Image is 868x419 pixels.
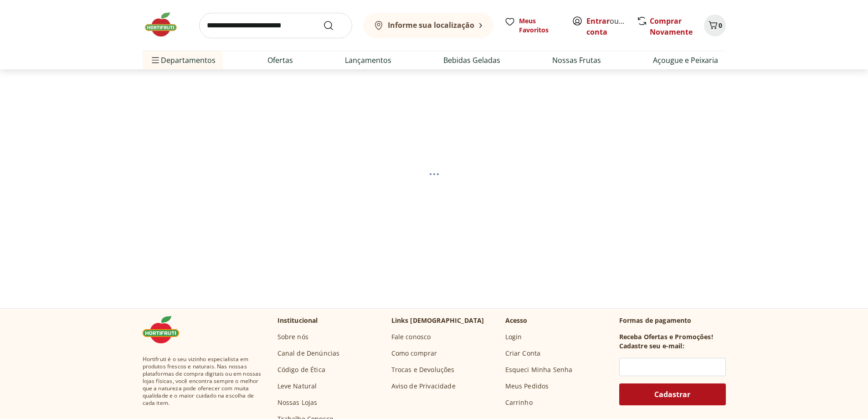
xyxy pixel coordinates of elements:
[391,382,456,391] a: Aviso de Privacidade
[391,332,431,341] a: Fale conosco
[504,16,561,35] a: Meus Favoritos
[704,15,726,36] button: Carrinho
[505,349,541,358] a: Criar Conta
[653,55,718,66] a: Açougue e Peixaria
[505,382,549,391] a: Meus Pedidos
[650,16,693,37] a: Comprar Novamente
[505,365,573,374] a: Esqueci Minha Senha
[267,55,293,66] a: Ofertas
[619,332,713,341] h3: Receba Ofertas e Promoções!
[277,332,308,341] a: Sobre nós
[586,16,637,37] a: Criar conta
[586,16,610,26] a: Entrar
[199,13,352,38] input: search
[143,316,188,343] img: Hortifruti
[391,349,437,358] a: Como comprar
[619,383,726,405] button: Cadastrar
[586,16,627,37] span: ou
[150,49,216,71] span: Departamentos
[150,49,161,71] button: Menu
[345,55,391,66] a: Lançamentos
[391,365,455,374] a: Trocas e Devoluções
[323,20,345,31] button: Submit Search
[277,349,340,358] a: Canal de Denúncias
[277,316,318,325] p: Institucional
[719,21,722,30] span: 0
[619,341,684,351] h3: Cadastre seu e-mail:
[443,55,500,66] a: Bebidas Geladas
[388,20,474,30] b: Informe sua localização
[505,398,533,407] a: Carrinho
[552,55,601,66] a: Nossas Frutas
[277,382,317,391] a: Leve Natural
[277,398,318,407] a: Nossas Lojas
[363,13,493,38] button: Informe sua localização
[391,316,484,325] p: Links [DEMOGRAPHIC_DATA]
[505,316,528,325] p: Acesso
[143,11,188,38] img: Hortifruti
[277,365,325,374] a: Código de Ética
[654,391,690,398] span: Cadastrar
[519,16,561,35] span: Meus Favoritos
[143,356,263,407] span: Hortifruti é o seu vizinho especialista em produtos frescos e naturais. Nas nossas plataformas de...
[619,316,726,325] p: Formas de pagamento
[505,332,522,341] a: Login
